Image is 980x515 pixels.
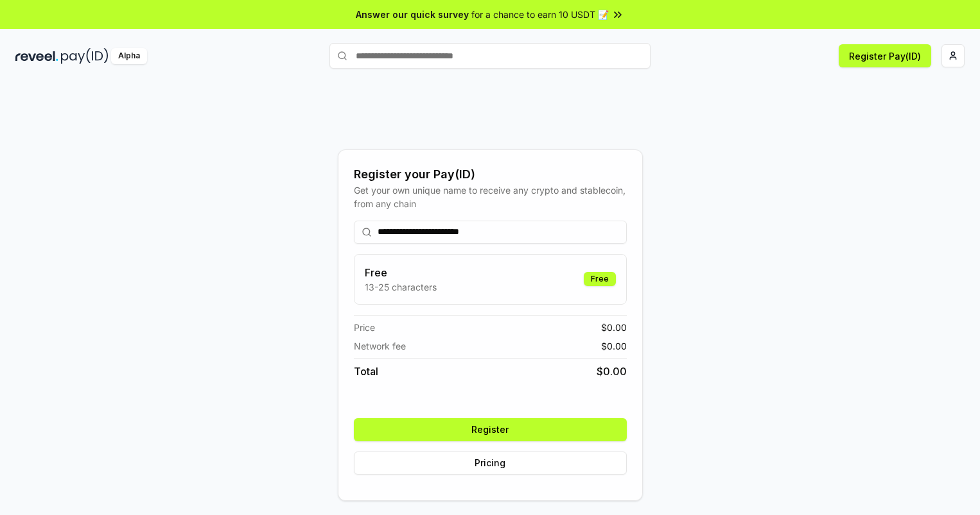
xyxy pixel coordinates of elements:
[354,183,627,210] div: Get your own unique name to receive any crypto and stablecoin, from any chain
[354,452,627,475] button: Pricing
[584,272,616,286] div: Free
[365,280,437,294] p: 13-25 characters
[354,339,406,353] span: Network fee
[601,321,627,334] span: $ 0.00
[839,44,931,67] button: Register Pay(ID)
[15,48,58,64] img: reveel_dark
[356,8,469,21] span: Answer our quick survey
[601,339,627,353] span: $ 0.00
[354,165,627,183] div: Register your Pay(ID)
[471,8,609,21] span: for a chance to earn 10 USDT 📝
[354,364,378,379] span: Total
[354,418,627,441] button: Register
[365,265,437,280] h3: Free
[354,321,375,334] span: Price
[111,48,147,64] div: Alpha
[597,364,627,379] span: $ 0.00
[61,48,109,64] img: pay_id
